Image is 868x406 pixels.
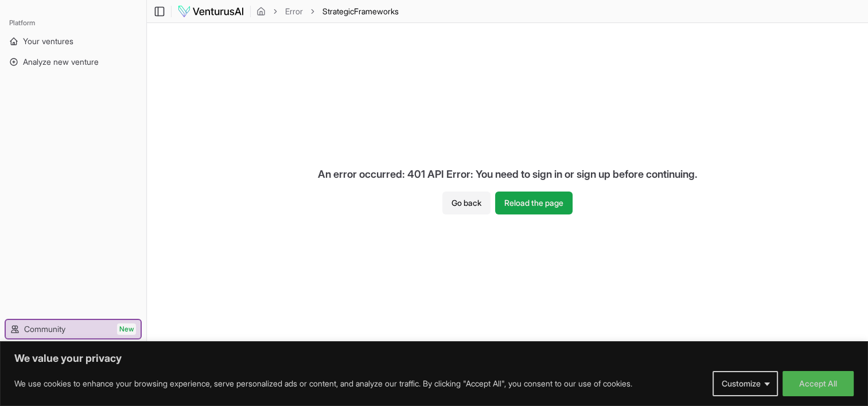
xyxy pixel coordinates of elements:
div: An error occurred: 401 API Error: You need to sign in or sign up before continuing. [309,157,707,192]
span: Your ventures [23,36,73,47]
img: logo [177,5,244,18]
a: Error [285,6,303,17]
span: StrategicFrameworks [322,6,399,17]
span: Analyze new venture [23,56,99,68]
span: New [117,323,136,335]
p: We value your privacy [14,352,854,365]
button: Reload the page [495,192,573,214]
div: Platform [5,14,142,32]
button: Go back [442,192,491,214]
a: Analyze new venture [5,53,142,71]
nav: breadcrumb [256,6,399,17]
p: We use cookies to enhance your browsing experience, serve personalized ads or content, and analyz... [14,377,632,391]
span: Frameworks [354,6,399,16]
span: Community [24,323,65,335]
button: Accept All [783,371,854,396]
a: Your ventures [5,32,142,50]
a: CommunityNew [6,320,141,338]
button: Customize [713,371,778,396]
